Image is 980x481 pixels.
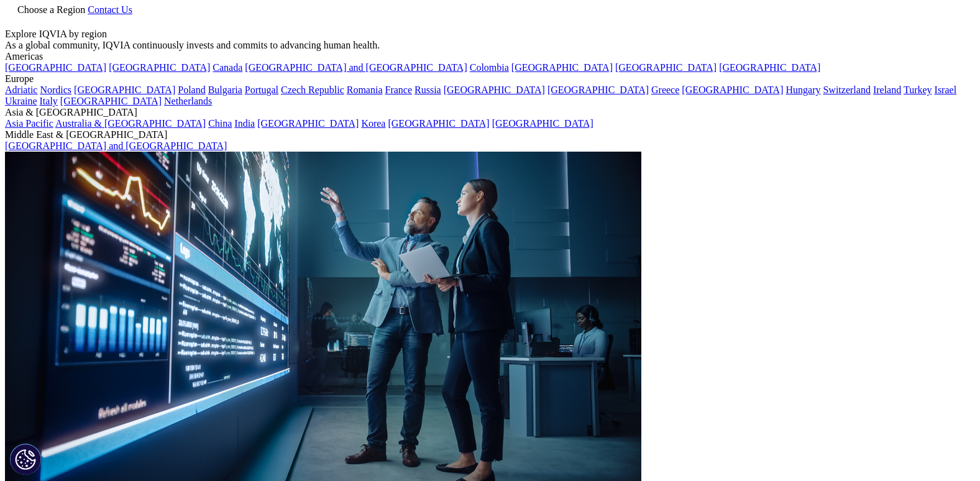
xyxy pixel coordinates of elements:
[823,85,870,95] a: Switzerland
[10,444,41,475] button: Cookies Settings
[234,118,255,129] a: India
[178,85,205,95] a: Poland
[511,62,613,73] a: [GEOGRAPHIC_DATA]
[5,140,227,151] a: [GEOGRAPHIC_DATA] and [GEOGRAPHIC_DATA]
[873,85,901,95] a: Ireland
[55,118,206,129] a: Australia & [GEOGRAPHIC_DATA]
[5,129,975,140] div: Middle East & [GEOGRAPHIC_DATA]
[164,96,212,106] a: Netherlands
[109,62,210,73] a: [GEOGRAPHIC_DATA]
[347,85,383,95] a: Romania
[5,107,975,118] div: Asia & [GEOGRAPHIC_DATA]
[719,62,820,73] a: [GEOGRAPHIC_DATA]
[385,85,413,95] a: France
[40,96,58,106] a: Italy
[17,4,85,15] span: Choose a Region
[492,118,593,129] a: [GEOGRAPHIC_DATA]
[74,85,175,95] a: [GEOGRAPHIC_DATA]
[281,85,344,95] a: Czech Republic
[414,85,441,95] a: Russia
[5,51,975,62] div: Americas
[5,29,975,40] div: Explore IQVIA by region
[208,118,232,129] a: China
[651,85,679,95] a: Greece
[208,85,242,95] a: Bulgaria
[60,96,162,106] a: [GEOGRAPHIC_DATA]
[361,118,385,129] a: Korea
[245,85,278,95] a: Portugal
[388,118,489,129] a: [GEOGRAPHIC_DATA]
[88,4,132,15] a: Contact Us
[904,85,932,95] a: Turkey
[547,85,649,95] a: [GEOGRAPHIC_DATA]
[444,85,545,95] a: [GEOGRAPHIC_DATA]
[5,73,975,85] div: Europe
[213,62,242,73] a: Canada
[5,85,37,95] a: Adriatic
[40,85,71,95] a: Nordics
[245,62,467,73] a: [GEOGRAPHIC_DATA] and [GEOGRAPHIC_DATA]
[5,96,37,106] a: Ukraine
[5,62,106,73] a: [GEOGRAPHIC_DATA]
[257,118,359,129] a: [GEOGRAPHIC_DATA]
[615,62,717,73] a: [GEOGRAPHIC_DATA]
[682,85,783,95] a: [GEOGRAPHIC_DATA]
[470,62,509,73] a: Colombia
[785,85,820,95] a: Hungary
[935,85,957,95] a: Israel
[5,40,975,51] div: As a global community, IQVIA continuously invests and commits to advancing human health.
[5,118,53,129] a: Asia Pacific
